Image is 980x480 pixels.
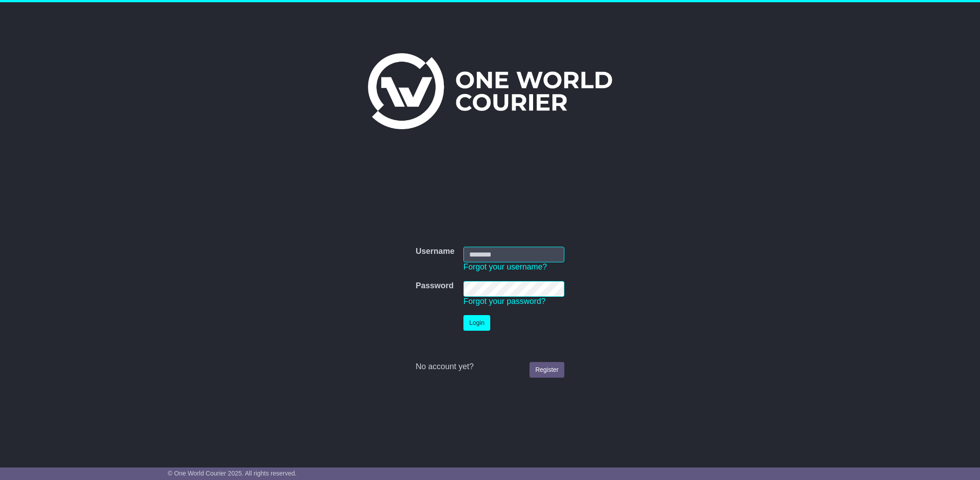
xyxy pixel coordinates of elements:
[168,470,297,477] span: © One World Courier 2025. All rights reserved.
[416,247,455,257] label: Username
[530,362,564,378] a: Register
[416,281,454,291] label: Password
[368,53,612,129] img: One World
[463,297,546,306] a: Forgot your password?
[463,315,490,331] button: Login
[416,362,564,372] div: No account yet?
[463,262,547,271] a: Forgot your username?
